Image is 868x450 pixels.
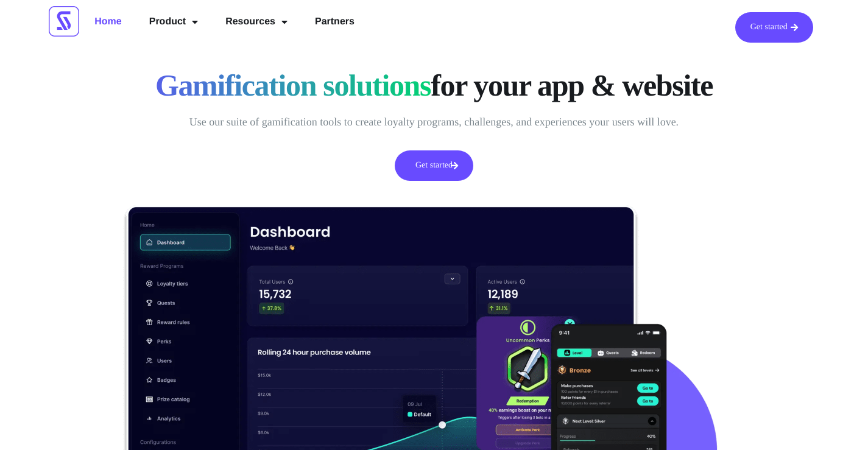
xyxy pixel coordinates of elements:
[136,113,733,132] p: Use our suite of gamification tools to create loyalty programs, challenges, and experiences your ...
[306,12,364,32] a: Partners
[140,12,207,32] a: Product
[750,23,788,32] span: Get started
[216,12,297,32] a: Resources
[155,67,431,104] span: Gamification solutions
[49,6,79,37] img: Scrimmage Square Icon Logo
[85,12,130,32] a: Home
[735,12,813,43] a: Get started
[85,12,364,32] nav: Menu
[136,67,733,104] h1: for your app & website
